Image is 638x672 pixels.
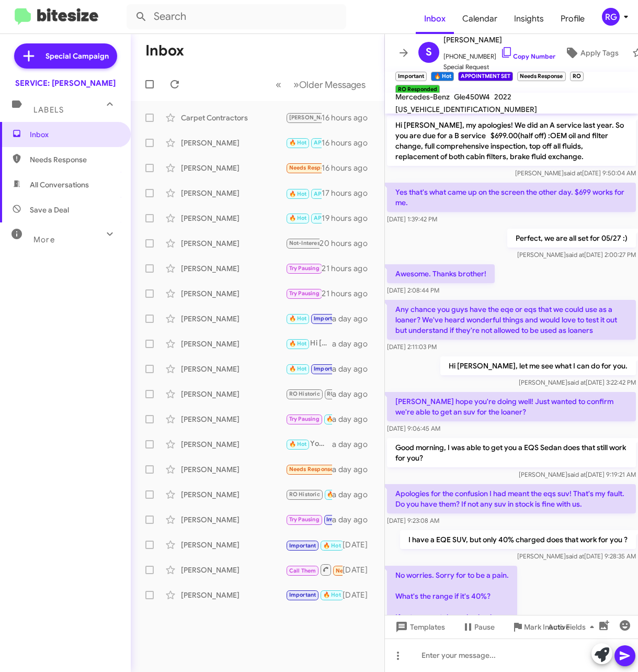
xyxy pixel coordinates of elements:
[181,565,286,575] div: [PERSON_NAME]
[519,378,636,386] span: [PERSON_NAME] [DATE] 3:22:42 PM
[181,590,286,600] div: [PERSON_NAME]
[387,517,439,524] span: [DATE] 9:23:08 AM
[474,618,495,636] span: Pause
[127,4,346,29] input: Search
[326,516,354,523] span: Important
[387,183,636,212] p: Yes that's what came up on the screen the other day. $699 works for me.
[453,618,503,636] button: Pause
[286,212,322,224] div: Thank you for the update. I will note it down in our system.
[286,262,322,274] div: Thank you for the update! If you need any further assistance or wish to schedule future service, ...
[286,563,343,576] div: Inbound Call
[332,389,376,399] div: a day ago
[387,484,636,513] p: Apologies for the confusion I had meant the eqs suv! That's my fault. Do you have them? If not an...
[332,439,376,450] div: a day ago
[276,78,281,91] span: «
[336,567,380,574] span: Needs Response
[181,288,286,299] div: [PERSON_NAME]
[454,4,506,34] a: Calendar
[322,188,376,198] div: 17 hours ago
[286,488,332,500] div: Yes please , thank you !!!
[289,290,320,297] span: Try Pausing
[286,413,332,425] div: Amazing! Thank you so much!
[323,591,341,598] span: 🔥 Hot
[552,4,593,34] a: Profile
[289,265,320,272] span: Try Pausing
[314,139,365,146] span: APPOINTMENT SET
[343,565,376,575] div: [DATE]
[322,288,376,299] div: 21 hours ago
[286,338,332,350] div: Hi [PERSON_NAME], I can make an appointment for you when you are ready
[548,618,598,636] span: Auto Fields
[181,138,286,148] div: [PERSON_NAME]
[332,364,376,374] div: a day ago
[286,312,332,324] div: Thank you
[293,78,299,91] span: »
[314,215,365,221] span: APPOINTMENT SET
[286,463,332,475] div: Hi [PERSON_NAME] thank you for text me but when I called Mercedes for an appointment [DATE] nobod...
[181,238,286,249] div: [PERSON_NAME]
[286,111,322,124] div: 5 hours ~ with the wash
[395,105,537,114] span: [US_VEHICLE_IDENTIFICATION_NUMBER]
[30,154,119,165] span: Needs Response
[395,92,450,102] span: Mercedes-Benz
[269,74,288,95] button: Previous
[286,237,320,249] div: You're welcome! Whenever you're back from [GEOGRAPHIC_DATA], feel free to reach out on here to sc...
[387,566,517,626] p: No worries. Sorry for to be a pain. What's the range if it's 40%? If not we can take a gls gle glc
[343,590,376,600] div: [DATE]
[322,213,376,223] div: 19 hours ago
[286,363,332,375] div: Thank you so much!
[289,114,336,121] span: [PERSON_NAME]
[387,286,439,294] span: [DATE] 2:08:44 PM
[299,79,366,91] span: Older Messages
[270,74,372,95] nav: Page navigation example
[507,229,636,248] p: Perfect, we are all set for 05/27 :)
[564,169,582,177] span: said at
[454,92,490,102] span: Gle450W4
[431,72,453,81] small: 🔥 Hot
[332,414,376,424] div: a day ago
[181,464,286,475] div: [PERSON_NAME]
[181,414,286,424] div: [PERSON_NAME]
[602,8,620,26] div: RG
[322,163,376,173] div: 16 hours ago
[289,340,307,347] span: 🔥 Hot
[416,4,454,34] a: Inbox
[395,72,427,81] small: Important
[289,390,320,397] span: RO Historic
[289,416,320,422] span: Try Pausing
[387,215,437,223] span: [DATE] 1:39:42 PM
[181,339,286,349] div: [PERSON_NAME]
[566,251,584,259] span: said at
[458,72,513,81] small: APPOINTMENT SET
[289,164,334,171] span: Needs Response
[286,589,343,601] div: Hello [PERSON_NAME]. This is [PERSON_NAME]. I have EQB 300 AMG package from a while ago. I know t...
[393,618,445,636] span: Templates
[289,215,307,221] span: 🔥 Hot
[524,618,570,636] span: Mark Inactive
[387,116,636,166] p: Hi [PERSON_NAME], my apologies! We did an A service last year. So you are due for a B service $69...
[517,72,565,81] small: Needs Response
[286,137,322,149] div: Your appointment is set for 10:00 AM on 10/13, and a loaner will be ready for you. See you then!
[181,540,286,550] div: [PERSON_NAME]
[286,513,332,525] div: I'm here
[580,43,619,62] span: Apply Tags
[289,139,307,146] span: 🔥 Hot
[181,389,286,399] div: [PERSON_NAME]
[286,538,343,551] div: Hi [PERSON_NAME], May I have the cost for 4 new tires replaced Plus a batter replacement ? Thank you
[286,388,332,400] div: [PERSON_NAME], que dia y tiempo ?
[387,264,495,283] p: Awesome. Thanks brother!
[385,618,453,636] button: Templates
[567,378,586,386] span: said at
[322,113,376,123] div: 16 hours ago
[289,240,329,247] span: Not-Interested
[289,591,316,598] span: Important
[440,356,636,375] p: Hi [PERSON_NAME], let me see what I can do for you.
[443,46,555,62] span: [PHONE_NUMBER]
[181,313,286,324] div: [PERSON_NAME]
[289,441,307,447] span: 🔥 Hot
[30,180,89,190] span: All Conversations
[287,74,372,95] button: Next
[289,315,307,322] span: 🔥 Hot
